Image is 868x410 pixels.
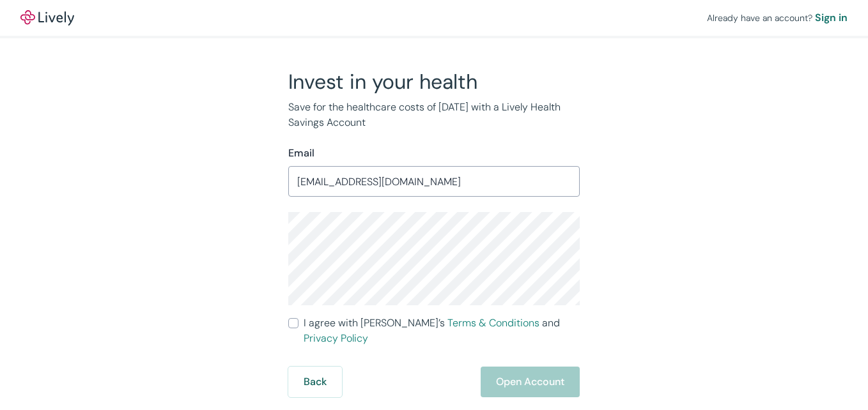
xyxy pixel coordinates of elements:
a: Terms & Conditions [447,316,539,330]
button: Back [288,367,342,397]
div: Already have an account? [707,10,848,26]
a: LivelyLively [20,10,74,26]
p: Save for the healthcare costs of [DATE] with a Lively Health Savings Account [288,100,580,130]
h2: Invest in your health [288,69,580,95]
label: Email [288,146,314,161]
a: Sign in [815,10,848,26]
a: Privacy Policy [304,331,368,345]
img: Lively [20,10,74,26]
span: I agree with [PERSON_NAME]’s and [304,315,580,346]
